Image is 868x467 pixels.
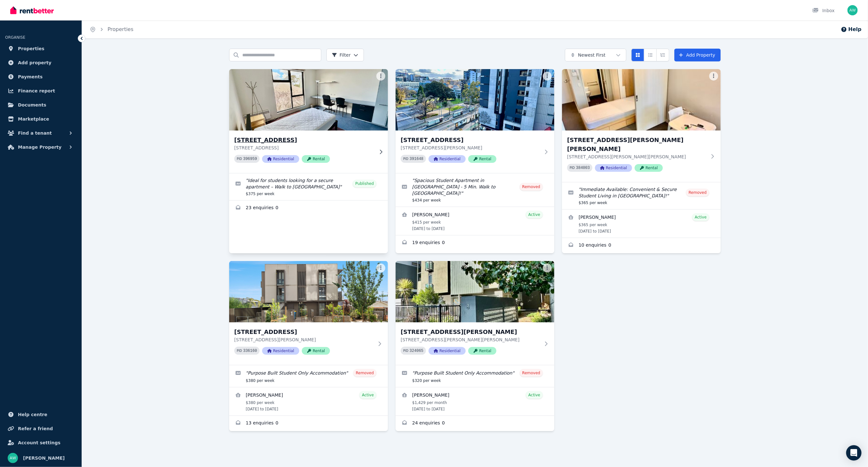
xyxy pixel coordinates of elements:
[225,67,392,132] img: 203/60 Waverley Rd, Malvern East
[565,49,626,61] button: Newest First
[396,69,554,131] img: 602/131 Pelham St, Carlton
[234,145,374,151] p: [STREET_ADDRESS]
[5,436,76,449] a: Account settings
[468,155,496,163] span: Rental
[243,157,257,161] code: 396959
[18,101,46,109] span: Documents
[18,87,55,95] span: Finance report
[229,365,388,387] a: Edit listing: Purpose Built Student Only Accommodation
[562,182,721,209] a: Edit listing: Immediate Available: Convenient & Secure Student Living in Box Hill!
[8,453,18,463] img: Andrew Wong
[562,69,721,131] img: 113/6 John St, Box Hill
[332,52,351,58] span: Filter
[848,5,858,15] img: Andrew Wong
[403,157,408,161] small: PID
[234,136,374,145] h3: [STREET_ADDRESS]
[237,157,242,161] small: PID
[229,261,388,322] img: 109/1 Wellington Road, Box Hill
[302,347,330,355] span: Rental
[18,411,47,418] span: Help centre
[812,7,835,14] div: Inbox
[396,261,554,322] img: 306/8 Bruce Street, Box Hill
[674,49,721,61] a: Add Property
[237,349,242,352] small: PID
[644,49,657,61] button: Compact list view
[631,49,669,61] div: View options
[82,20,141,38] nav: Breadcrumb
[429,347,466,355] span: Residential
[229,416,388,431] a: Enquiries for 109/1 Wellington Road, Box Hill
[562,238,721,253] a: Enquiries for 113/6 John St, Box Hill
[108,26,133,32] a: Properties
[18,129,52,137] span: Find a tenant
[410,349,423,353] code: 324065
[396,387,554,416] a: View details for Sadhwi Gurung
[595,164,632,172] span: Residential
[229,387,388,416] a: View details for Bolun Zhang
[709,72,718,81] button: More options
[5,127,76,139] button: Find a tenant
[576,166,590,170] code: 384003
[243,349,257,353] code: 336160
[543,72,552,81] button: More options
[401,328,540,336] h3: [STREET_ADDRESS][PERSON_NAME]
[229,69,388,173] a: 203/60 Waverley Rd, Malvern East[STREET_ADDRESS][STREET_ADDRESS]PID 396959ResidentialRental
[18,115,49,123] span: Marketplace
[5,56,76,69] a: Add property
[656,49,669,61] button: Expanded list view
[841,26,862,33] button: Help
[567,136,707,154] h3: [STREET_ADDRESS][PERSON_NAME][PERSON_NAME]
[410,157,423,161] code: 391648
[570,166,575,170] small: PID
[234,336,374,343] p: [STREET_ADDRESS][PERSON_NAME]
[5,35,25,40] span: ORGANISE
[18,143,61,151] span: Manage Property
[229,201,388,216] a: Enquiries for 203/60 Waverley Rd, Malvern East
[23,454,65,462] span: [PERSON_NAME]
[396,365,554,387] a: Edit listing: Purpose Built Student Only Accommodation
[229,173,388,200] a: Edit listing: Ideal for students looking for a secure apartment – Walk to Monash Uni
[562,210,721,238] a: View details for Hwangwoon Lee
[18,425,53,432] span: Refer a friend
[396,261,554,365] a: 306/8 Bruce Street, Box Hill[STREET_ADDRESS][PERSON_NAME][STREET_ADDRESS][PERSON_NAME][PERSON_NAM...
[846,445,862,461] div: Open Intercom Messenger
[376,72,385,81] button: More options
[396,173,554,207] a: Edit listing: Spacious Student Apartment in Carlton - 5 Min. Walk to Melbourne Uni!
[302,155,330,163] span: Rental
[234,328,374,336] h3: [STREET_ADDRESS]
[5,113,76,125] a: Marketplace
[403,349,408,352] small: PID
[396,207,554,235] a: View details for Rayan Alamri
[401,336,540,343] p: [STREET_ADDRESS][PERSON_NAME][PERSON_NAME]
[396,69,554,173] a: 602/131 Pelham St, Carlton[STREET_ADDRESS][STREET_ADDRESS][PERSON_NAME]PID 391648ResidentialRental
[401,136,540,145] h3: [STREET_ADDRESS]
[5,141,76,154] button: Manage Property
[543,264,552,273] button: More options
[631,49,644,61] button: Card view
[326,49,364,61] button: Filter
[5,70,76,83] a: Payments
[396,416,554,431] a: Enquiries for 306/8 Bruce Street, Box Hill
[5,408,76,421] a: Help centre
[262,347,299,355] span: Residential
[635,164,663,172] span: Rental
[18,73,43,81] span: Payments
[5,42,76,55] a: Properties
[468,347,496,355] span: Rental
[376,264,385,273] button: More options
[18,45,44,52] span: Properties
[5,84,76,97] a: Finance report
[18,59,52,67] span: Add property
[229,261,388,365] a: 109/1 Wellington Road, Box Hill[STREET_ADDRESS][STREET_ADDRESS][PERSON_NAME]PID 336160Residential...
[10,5,54,15] img: RentBetter
[578,52,606,58] span: Newest First
[562,69,721,182] a: 113/6 John St, Box Hill[STREET_ADDRESS][PERSON_NAME][PERSON_NAME][STREET_ADDRESS][PERSON_NAME][PE...
[429,155,466,163] span: Residential
[567,154,707,160] p: [STREET_ADDRESS][PERSON_NAME][PERSON_NAME]
[401,145,540,151] p: [STREET_ADDRESS][PERSON_NAME]
[396,235,554,251] a: Enquiries for 602/131 Pelham St, Carlton
[5,99,76,111] a: Documents
[18,439,60,447] span: Account settings
[262,155,299,163] span: Residential
[5,422,76,435] a: Refer a friend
